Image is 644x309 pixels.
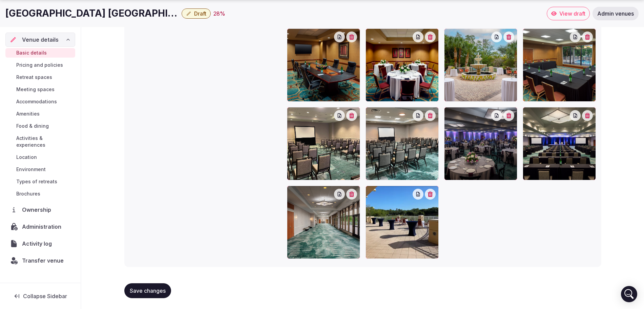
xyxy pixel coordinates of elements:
[5,165,75,174] a: Environment
[5,189,75,199] a: Brochures
[16,86,55,93] span: Meeting spaces
[22,206,54,214] span: Ownership
[16,154,37,161] span: Location
[523,107,596,180] div: Picasso Ballroom - Classroom.jpg
[5,85,75,94] a: Meeting spaces
[23,293,67,300] span: Collapse Sidebar
[16,62,63,68] span: Pricing and policies
[5,152,75,162] a: Location
[559,10,585,17] span: View draft
[22,36,59,44] span: Venue details
[16,110,40,117] span: Amenities
[5,177,75,186] a: Types of retreats
[16,166,46,173] span: Environment
[213,9,225,18] button: 28%
[124,283,171,298] button: Save changes
[5,109,75,119] a: Amenities
[366,28,439,102] div: Feather Sound.jpg
[5,203,75,217] a: Ownership
[5,60,75,70] a: Pricing and policies
[22,240,55,248] span: Activity log
[5,253,75,268] button: Transfer venue
[16,135,72,148] span: Activities & experiences
[287,28,360,102] div: Echelon Board Room.jpg
[366,107,439,180] div: New Van Gogh 2.jpg
[287,107,360,180] div: New Van Gogh 1.jpg
[16,49,47,56] span: Basic details
[5,289,75,304] button: Collapse Sidebar
[130,287,166,294] span: Save changes
[444,107,517,180] div: Picasso - Rounds.jpg
[22,256,64,265] span: Transfer venue
[5,121,75,131] a: Food & dining
[5,133,75,150] a: Activities & experiences
[16,190,40,197] span: Brochures
[5,236,75,251] a: Activity log
[213,9,225,18] div: 28 %
[16,178,57,185] span: Types of retreats
[597,10,634,17] span: Admin venues
[16,123,49,129] span: Food & dining
[444,28,517,102] div: Fountain Terrace - Reception.jpg
[5,220,75,234] a: Administration
[22,223,64,231] span: Administration
[16,74,52,81] span: Retreat spaces
[287,186,360,259] div: Picasso Pre Function Area.jpg
[593,7,639,20] a: Admin venues
[621,286,637,302] div: Open Intercom Messenger
[5,7,179,20] h1: [GEOGRAPHIC_DATA] [GEOGRAPHIC_DATA]
[5,48,75,58] a: Basic details
[523,28,596,102] div: Gateway U-Shape.jpg
[547,7,590,20] a: View draft
[182,8,211,19] button: Draft
[366,186,439,259] div: Picasso Terrace.PNG
[194,10,206,17] span: Draft
[5,97,75,106] a: Accommodations
[5,73,75,82] a: Retreat spaces
[16,98,57,105] span: Accommodations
